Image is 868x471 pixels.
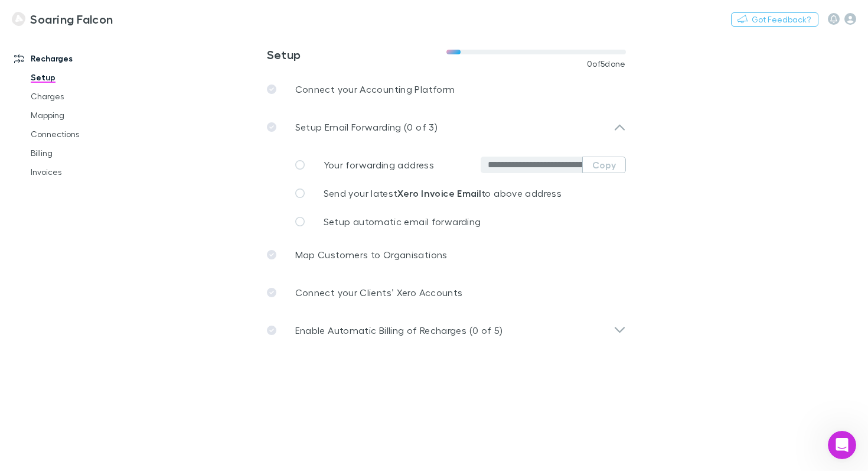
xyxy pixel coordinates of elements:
iframe: Intercom live chat [828,431,856,459]
p: Connect your Accounting Platform [295,82,455,96]
p: Connect your Clients’ Xero Accounts [295,285,463,300]
h3: Setup [267,47,446,61]
a: Mapping [19,106,145,125]
a: Connect your Accounting Platform [257,70,635,108]
a: Map Customers to Organisations [257,236,635,274]
a: Invoices [19,163,145,181]
a: Connections [19,125,145,144]
a: Charges [19,87,145,106]
a: Connect your Clients’ Xero Accounts [257,274,635,311]
span: Send your latest to above address [324,187,562,199]
a: Recharges [2,49,145,68]
a: Send your latestXero Invoice Emailto above address [286,179,626,207]
button: Copy [582,157,626,173]
strong: Xero Invoice Email [397,187,481,199]
span: Your forwarding address [324,159,434,170]
a: Billing [19,144,145,163]
p: Setup Email Forwarding (0 of 3) [295,120,438,134]
a: Soaring Falcon [5,5,120,33]
span: 0 of 5 done [587,59,626,69]
button: Got Feedback? [731,12,818,27]
span: Setup automatic email forwarding [324,216,481,227]
a: Setup [19,68,145,87]
div: Enable Automatic Billing of Recharges (0 of 5) [257,311,635,349]
p: Enable Automatic Billing of Recharges (0 of 5) [295,323,503,337]
p: Map Customers to Organisations [295,248,448,262]
img: Soaring Falcon's Logo [12,12,25,26]
div: Setup Email Forwarding (0 of 3) [257,108,635,146]
a: Setup automatic email forwarding [286,207,626,236]
h3: Soaring Falcon [30,12,113,26]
